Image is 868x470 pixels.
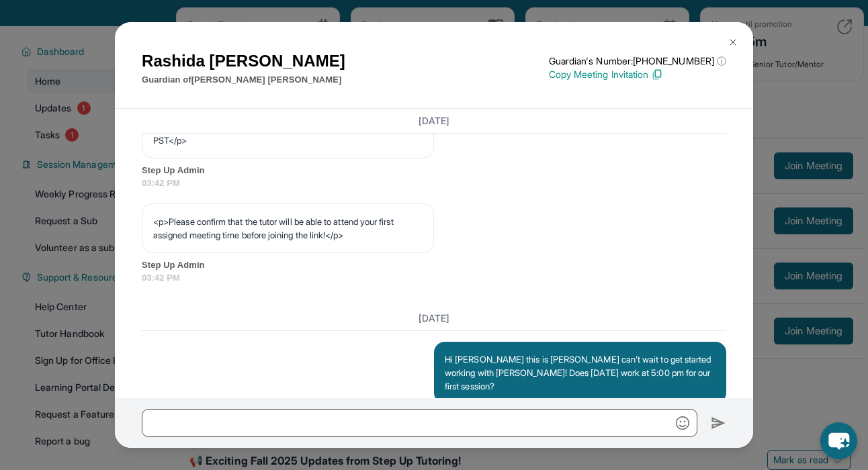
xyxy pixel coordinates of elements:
span: 03:42 PM [142,271,726,285]
h3: [DATE] [142,114,726,128]
p: Guardian of [PERSON_NAME] [PERSON_NAME] [142,73,345,87]
button: chat-button [820,422,857,459]
p: Guardian's Number: [PHONE_NUMBER] [549,54,726,68]
h3: [DATE] [142,312,726,325]
img: Send icon [711,415,726,431]
span: ⓘ [717,54,726,68]
p: Hi [PERSON_NAME] this is [PERSON_NAME] can't wait to get started working with [PERSON_NAME]! Does... [445,352,715,393]
span: Step Up Admin [142,258,726,272]
p: <p>Please confirm that the tutor will be able to attend your first assigned meeting time before j... [153,215,423,242]
p: Copy Meeting Invitation [549,68,726,81]
img: Copy Icon [651,68,663,81]
img: Emoji [676,416,689,430]
span: 03:42 PM [142,177,726,190]
img: Close Icon [728,37,738,48]
span: Step Up Admin [142,164,726,177]
h1: Rashida [PERSON_NAME] [142,49,345,73]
